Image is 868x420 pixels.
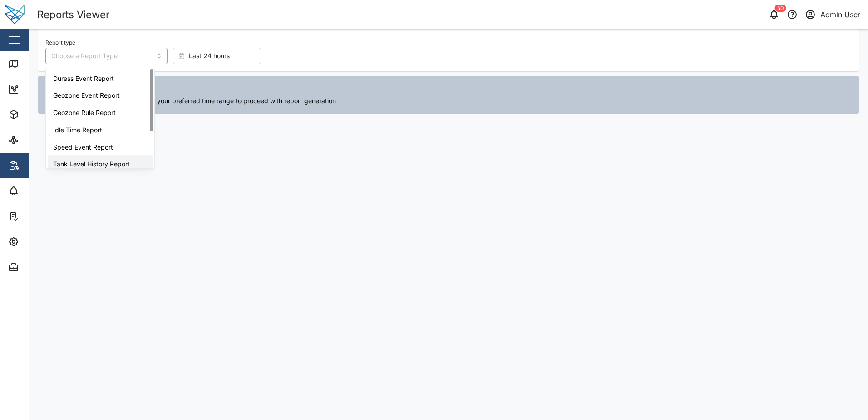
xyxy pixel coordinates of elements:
[48,104,153,121] div: Geozone Rule Report
[48,155,153,173] div: Tank Level History Report
[24,135,45,145] div: Sites
[24,59,44,69] div: Map
[24,160,54,170] div: Reports
[189,48,230,64] span: Last 24 hours
[24,262,50,272] div: Admin
[37,7,109,23] div: Reports Viewer
[62,96,853,106] div: Please select a report type and your preferred time range to proceed with report generation
[48,87,153,104] div: Geozone Event Report
[45,48,168,64] input: Choose a Report Type
[48,139,153,156] div: Speed Event Report
[173,48,261,64] button: Last 24 hours
[45,40,75,46] label: Report type
[24,237,56,247] div: Settings
[24,110,52,120] div: Assets
[24,186,52,196] div: Alarms
[775,5,786,12] div: 50
[804,8,861,21] button: Admin User
[5,5,25,25] img: Main Logo
[48,70,153,87] div: Duress Event Report
[48,121,153,139] div: Idle Time Report
[24,84,64,94] div: Dashboard
[820,9,860,20] div: Admin User
[24,211,49,221] div: Tasks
